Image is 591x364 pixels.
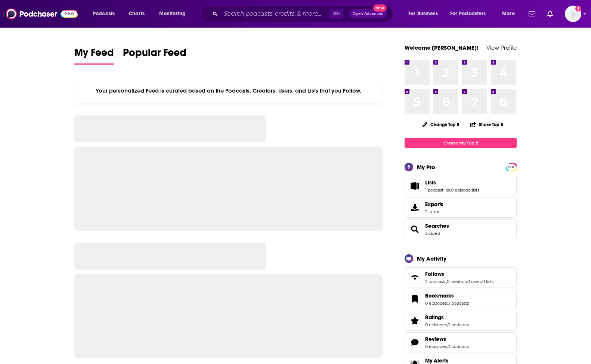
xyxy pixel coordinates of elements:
[447,322,448,327] span: ,
[93,9,115,19] span: Podcasts
[445,8,497,20] button: open menu
[565,6,581,22] span: Logged in as jbarbour
[405,311,517,331] span: Ratings
[450,187,451,193] span: ,
[407,202,422,213] span: Exports
[482,279,482,284] span: ,
[154,8,195,20] button: open menu
[507,164,516,170] span: PRO
[6,7,78,21] img: Podchaser - Follow, Share and Rate Podcasts
[425,314,469,321] a: Ratings
[221,8,329,20] input: Search podcasts, credits, & more...
[565,6,581,22] img: User Profile
[448,301,469,306] a: 0 podcasts
[425,231,440,236] a: 3 saved
[451,187,479,193] a: 0 episode lists
[425,301,447,306] a: 0 episodes
[448,322,469,327] a: 0 podcasts
[450,9,486,19] span: For Podcasters
[425,357,448,364] span: My Alerts
[447,301,448,306] span: ,
[373,4,387,12] span: New
[407,337,422,348] a: Reviews
[417,164,435,171] div: My Pro
[403,8,447,20] button: open menu
[425,201,443,208] span: Exports
[408,9,438,19] span: For Business
[417,255,446,262] div: My Activity
[448,344,469,349] a: 0 podcasts
[405,267,517,287] span: Follows
[497,8,524,20] button: open menu
[425,271,444,277] span: Follows
[425,179,479,186] a: Lists
[447,279,467,284] a: 0 creators
[526,7,538,20] a: Show notifications dropdown
[353,12,384,16] span: Open Advanced
[425,336,469,342] a: Reviews
[425,314,444,321] span: Ratings
[544,7,556,20] a: Show notifications dropdown
[407,224,422,234] a: Searches
[425,187,450,193] a: 1 podcast list
[425,279,446,284] a: 2 podcasts
[349,9,387,18] button: Open AdvancedNew
[425,322,447,327] a: 0 episodes
[74,46,114,63] span: My Feed
[482,279,493,284] a: 0 lists
[405,197,517,218] a: Exports
[405,219,517,239] span: Searches
[407,315,422,326] a: Ratings
[407,294,422,304] a: Bookmarks
[425,271,493,277] a: Follows
[447,344,448,349] span: ,
[123,46,186,63] span: Popular Feed
[405,44,479,51] a: Welcome [PERSON_NAME]!
[425,344,447,349] a: 0 episodes
[425,223,449,229] a: Searches
[129,9,145,19] span: Charts
[425,209,443,214] span: 2 items
[159,9,186,19] span: Monitoring
[467,279,467,284] span: ,
[502,9,515,19] span: More
[565,6,581,22] button: Show profile menu
[467,279,482,284] a: 0 users
[507,164,516,169] a: PRO
[329,9,343,19] span: ⌘ K
[87,8,124,20] button: open menu
[486,44,517,51] a: View Profile
[123,46,186,65] a: Popular Feed
[470,117,504,132] button: Share Top 8
[405,332,517,352] span: Reviews
[407,272,422,283] a: Follows
[407,181,422,191] a: Lists
[418,120,464,129] button: Change Top 8
[575,6,581,12] svg: Email not verified
[405,176,517,196] span: Lists
[124,8,149,20] a: Charts
[425,179,436,186] span: Lists
[425,292,454,299] span: Bookmarks
[425,336,446,342] span: Reviews
[207,5,400,22] div: Search podcasts, credits, & more...
[74,78,383,103] div: Your personalized Feed is curated based on the Podcasts, Creators, Users, and Lists that you Follow.
[405,138,517,148] a: Create My Top 8
[405,289,517,309] span: Bookmarks
[425,292,469,299] a: Bookmarks
[74,46,114,65] a: My Feed
[446,279,447,284] span: ,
